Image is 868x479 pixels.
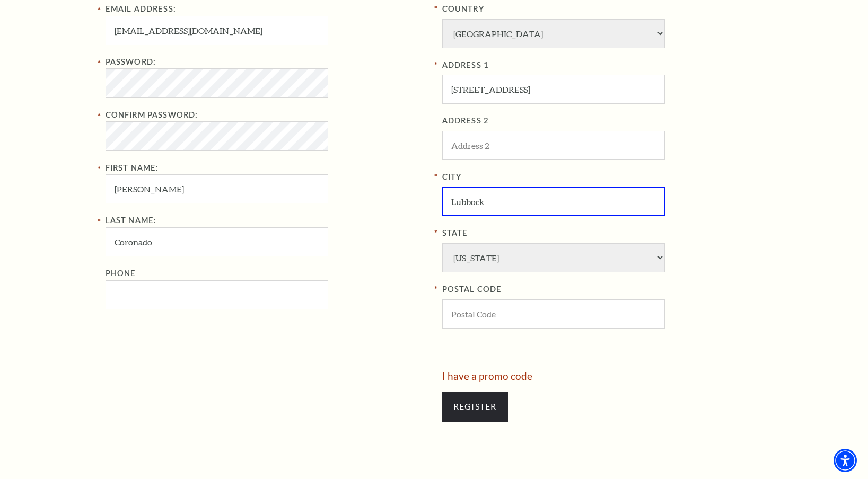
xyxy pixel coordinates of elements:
label: POSTAL CODE [442,283,763,296]
label: State [442,227,763,240]
label: City [442,171,763,184]
input: POSTAL CODE [442,299,665,329]
label: Last Name: [106,216,157,225]
label: ADDRESS 1 [442,59,763,72]
label: ADDRESS 2 [442,114,763,128]
label: Confirm Password: [106,110,198,119]
label: Password: [106,57,156,66]
label: Email Address: [106,4,176,13]
label: COUNTRY [442,3,763,16]
a: I have a promo code [442,370,532,382]
div: Accessibility Menu [834,449,857,472]
input: City [442,187,665,216]
label: First Name: [106,163,159,172]
input: Submit button [442,392,508,421]
input: ADDRESS 2 [442,131,665,160]
label: Phone [106,269,136,278]
input: ADDRESS 1 [442,75,665,104]
input: Email Address: [106,16,328,45]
